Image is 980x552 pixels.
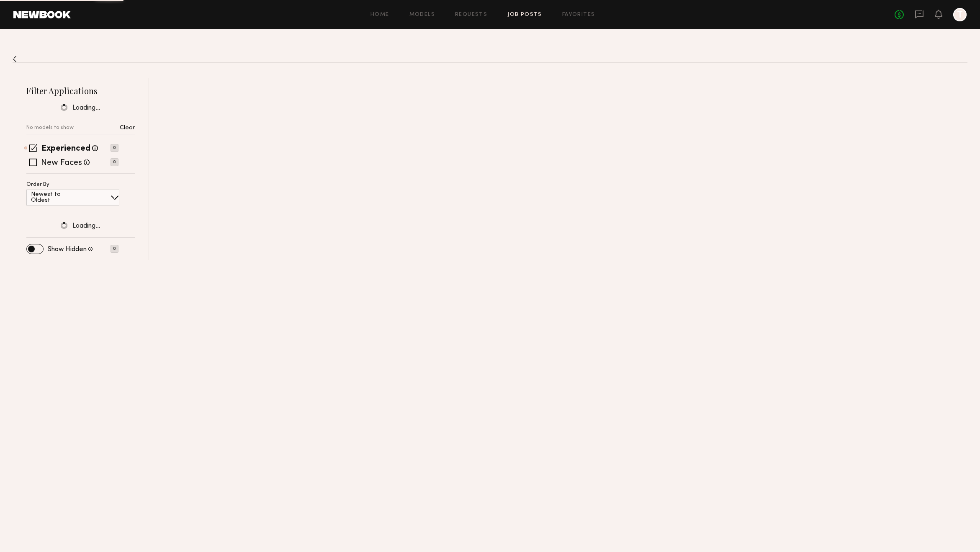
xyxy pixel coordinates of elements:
[111,158,118,166] p: 0
[507,12,542,18] a: Job Posts
[72,223,100,230] span: Loading…
[409,12,435,18] a: Models
[120,125,135,131] p: Clear
[370,12,389,18] a: Home
[41,159,82,167] label: New Faces
[48,246,87,253] label: Show Hidden
[953,8,967,21] a: T
[26,182,49,187] p: Order By
[26,85,135,96] h2: Filter Applications
[31,192,81,203] p: Newest to Oldest
[455,12,487,18] a: Requests
[72,105,100,112] span: Loading…
[13,56,17,62] img: Back to previous page
[111,245,118,253] p: 0
[26,125,74,131] p: No models to show
[562,12,595,18] a: Favorites
[41,145,90,153] label: Experienced
[111,144,118,152] p: 0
